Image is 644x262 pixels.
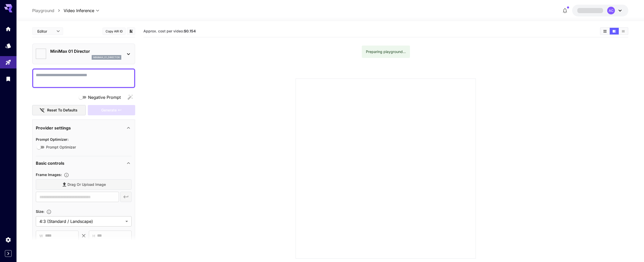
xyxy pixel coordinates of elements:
[610,28,619,34] button: Show videos in video view
[619,28,628,34] button: Show videos in list view
[46,144,76,150] span: Prompt Optimizer
[37,29,53,34] span: Editor
[5,42,11,49] div: Models
[5,59,11,66] div: Playground
[5,76,11,82] div: Library
[32,105,86,116] button: Reset to defaults
[102,28,126,35] button: Copy AIR ID
[36,125,71,131] p: Provider settings
[36,209,44,214] span: Size :
[92,233,95,239] span: H
[39,218,123,224] span: 4:3 (Standard / Landscape)
[129,28,133,34] button: Add to library
[36,172,62,177] span: Frame Images :
[5,26,11,32] div: Home
[32,7,64,14] nav: breadcrumb
[39,233,43,239] span: W
[36,160,64,166] p: Basic controls
[64,7,94,14] span: Video Inference
[36,157,132,169] div: Basic controls
[366,47,406,56] div: Preparing playground...
[143,29,196,33] span: Approx. cost per video:
[600,27,628,35] div: Show videos in grid viewShow videos in video viewShow videos in list view
[50,48,121,54] p: MiniMax 01 Director
[36,46,132,62] div: MiniMax 01 Directorminimax_01_director
[62,172,71,178] button: Upload frame images.
[32,7,54,14] a: Playground
[88,94,121,100] span: Negative Prompt
[572,5,628,16] button: AC
[5,237,11,243] div: Settings
[93,56,120,59] p: minimax_01_director
[5,250,12,257] button: Expand sidebar
[36,137,68,142] span: Prompt Optimizer :
[184,29,196,33] b: $0.154
[607,7,615,14] div: AC
[36,122,132,134] div: Provider settings
[44,209,54,214] button: Adjust the dimensions of the generated image by specifying its width and height in pixels, or sel...
[600,28,609,34] button: Show videos in grid view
